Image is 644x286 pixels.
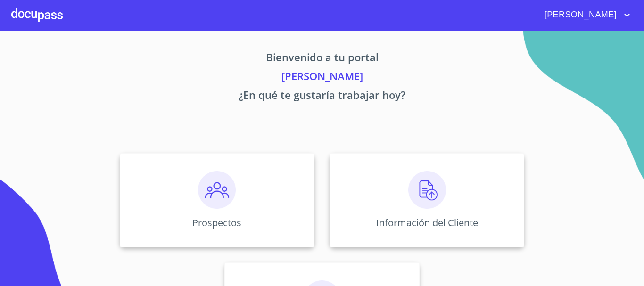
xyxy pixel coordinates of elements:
img: prospectos.png [198,171,236,209]
p: ¿En qué te gustaría trabajar hoy? [32,87,612,106]
button: account of current user [537,8,633,23]
p: Prospectos [192,216,241,229]
p: Bienvenido a tu portal [32,49,612,68]
p: Información del Cliente [376,216,478,229]
img: carga.png [408,171,446,209]
p: [PERSON_NAME] [32,68,612,87]
span: [PERSON_NAME] [537,8,621,23]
